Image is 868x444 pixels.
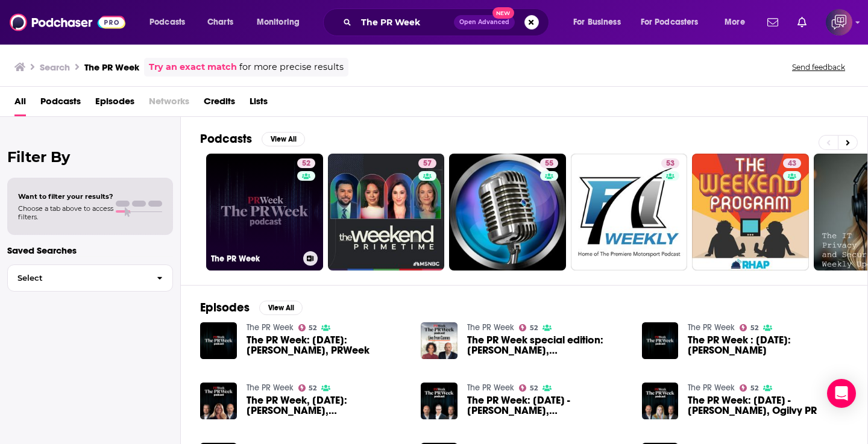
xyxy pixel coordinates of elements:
span: 52 [309,386,316,391]
button: open menu [633,13,716,32]
button: open menu [565,13,636,32]
span: The PR Week, [DATE]: [PERSON_NAME], [GEOGRAPHIC_DATA] [247,395,407,416]
div: Search podcasts, credits, & more... [335,8,561,36]
h2: Episodes [200,300,250,315]
a: 52 [519,384,538,392]
span: 53 [666,158,675,170]
a: The PR Week [467,322,514,333]
a: Credits [204,92,235,116]
button: Open AdvancedNew [454,15,515,30]
span: For Podcasters [641,14,699,31]
img: The PR Week: 3.7.2024 - Charlotte Tansill, Ogilvy PR [642,383,679,419]
h2: Podcasts [200,131,252,146]
span: 52 [530,325,538,331]
span: 52 [530,386,538,391]
h3: The PR Week [84,61,139,73]
a: The PR Week [467,383,514,393]
button: View All [259,301,303,315]
a: 52The PR Week [206,154,323,270]
span: 43 [788,158,796,170]
span: Logged in as corioliscompany [826,9,852,36]
a: The PR Week: 3.7.2024 - Charlotte Tansill, Ogilvy PR [688,395,848,416]
button: open menu [141,13,201,32]
span: 55 [545,158,553,170]
a: The PR Week [688,383,735,393]
a: Charts [200,13,241,32]
div: Open Intercom Messenger [827,379,856,408]
span: 52 [750,325,758,331]
span: The PR Week special edition: [PERSON_NAME], FleishmanHillard [467,335,627,355]
img: The PR Week: 10.16.2020: Diana Bradley, PRWeek [200,322,237,359]
a: 52 [740,324,758,331]
span: Charts [207,14,233,31]
a: 52 [297,158,315,168]
a: 57 [328,154,445,270]
span: The PR Week: [DATE] - [PERSON_NAME], Ogilvy PR [688,395,848,416]
button: open menu [716,13,760,32]
a: The PR Week special edition: Adrianne Smith, FleishmanHillard [467,335,627,355]
a: The PR Week [247,322,294,333]
h3: The PR Week [211,254,298,264]
span: Want to filter your results? [18,192,113,201]
a: The PR Week: 10.16.2020: Diana Bradley, PRWeek [247,335,407,355]
h3: Search [40,61,70,73]
span: Podcasts [149,14,185,31]
button: Send feedback [788,62,849,72]
a: PodcastsView All [200,131,305,146]
span: Choose a tab above to access filters. [18,204,113,221]
input: Search podcasts, credits, & more... [356,13,454,32]
span: More [725,14,745,31]
a: 52 [519,324,538,331]
a: The PR Week [688,322,735,333]
a: Lists [250,92,268,116]
span: The PR Week: [DATE]: [PERSON_NAME], PRWeek [247,335,407,355]
a: EpisodesView All [200,300,303,315]
a: Try an exact match [149,60,237,74]
h2: Filter By [7,148,173,166]
button: Select [7,264,173,292]
img: The PR Week : 6.2.2022: Stephanie Smirnov [642,322,679,359]
a: 53 [571,154,688,270]
span: Monitoring [257,14,300,31]
button: Show profile menu [826,9,852,36]
a: 52 [298,324,317,331]
a: 55 [540,158,558,168]
span: 57 [423,158,432,170]
span: For Business [573,14,621,31]
a: The PR Week [247,383,294,393]
a: Podcasts [40,92,81,116]
span: Select [8,274,147,282]
a: 55 [449,154,566,270]
span: Networks [149,92,189,116]
a: 43 [783,158,801,168]
a: Episodes [95,92,134,116]
img: User Profile [826,9,852,36]
a: 43 [692,154,809,270]
img: The PR Week, 4.25.2024: Kris Tremaine, Phaedon [200,383,237,419]
a: The PR Week: 7.18.2024 - Matt Neale, Golin [467,395,627,416]
img: The PR Week: 7.18.2024 - Matt Neale, Golin [421,383,458,419]
span: New [492,7,514,19]
a: Show notifications dropdown [763,12,783,33]
span: for more precise results [239,60,344,74]
a: Show notifications dropdown [793,12,811,33]
img: Podchaser - Follow, Share and Rate Podcasts [10,11,125,34]
a: The PR Week : 6.2.2022: Stephanie Smirnov [688,335,848,355]
a: 57 [418,158,436,168]
a: 52 [740,384,758,392]
img: The PR Week special edition: Adrianne Smith, FleishmanHillard [421,322,458,359]
span: The PR Week : [DATE]: [PERSON_NAME] [688,335,848,355]
span: The PR Week: [DATE] - [PERSON_NAME], [PERSON_NAME] [467,395,627,416]
a: All [14,92,26,116]
a: 53 [661,158,679,168]
button: View All [262,132,305,146]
